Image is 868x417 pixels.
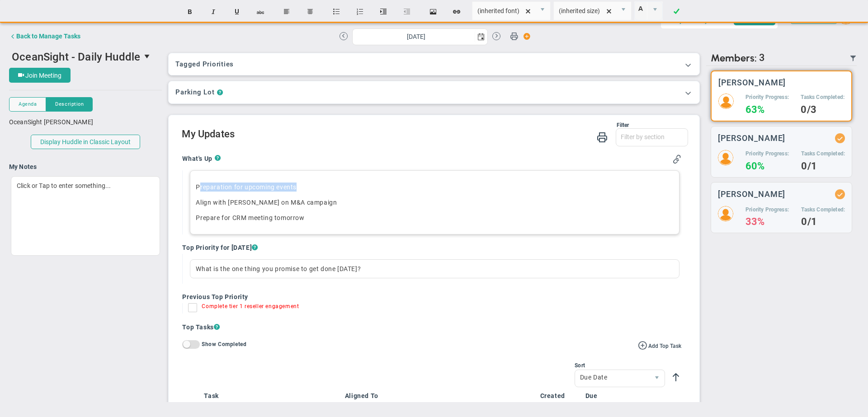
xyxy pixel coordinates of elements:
[202,303,299,314] div: Complete tier 1 reseller engagement
[837,135,843,141] div: Updated Status
[745,106,789,114] h4: 63%
[190,259,679,278] div: What is the one thing you promise to get done [DATE]?
[745,162,789,170] h4: 60%
[196,198,673,207] p: Align with [PERSON_NAME] on M&A campaign
[202,341,246,347] label: Show Completed
[649,370,665,387] span: select
[19,100,37,108] span: Agenda
[582,387,627,405] th: Due
[422,3,444,20] button: Insert image
[647,2,662,20] span: select
[203,3,224,20] button: Italic
[718,94,734,109] img: 206891.Person.photo
[140,49,156,64] span: select
[349,3,371,20] button: Insert ordered list
[665,3,687,20] a: Done!
[801,106,844,114] h4: 0/3
[745,206,789,214] h5: Priority Progress:
[648,343,681,349] span: Add Top Task
[341,387,537,405] th: Aligned To
[175,60,692,68] h3: Tagged Priorities
[55,100,84,108] span: Description
[759,52,765,64] span: 3
[634,1,663,20] span: Current selected color is rgba(255, 255, 255, 0)
[718,134,786,142] h3: [PERSON_NAME]
[616,129,688,145] input: Filter by section
[182,155,214,163] h4: What's Up
[226,3,248,20] button: Underline
[801,218,845,226] h4: 0/1
[597,131,608,142] span: Print My Huddle Updates
[745,218,789,226] h4: 33%
[9,118,93,126] span: OceanSight [PERSON_NAME]
[575,362,665,369] div: Sort
[16,33,80,40] div: Back to Manage Tasks
[510,32,518,44] span: Print Huddle
[200,387,306,405] th: Task
[519,30,531,42] span: Action Button
[373,3,394,20] button: Indent
[711,52,757,64] span: Members:
[182,122,629,128] div: Filter
[745,94,789,101] h5: Priority Progress:
[575,370,649,385] span: Due Date
[718,150,733,165] img: 204746.Person.photo
[9,27,80,45] button: Back to Manage Tasks
[718,78,786,87] h3: [PERSON_NAME]
[616,2,631,20] span: select
[801,206,845,214] h5: Tasks Completed:
[175,88,214,97] h3: Parking Lot
[801,150,845,158] h5: Tasks Completed:
[179,3,201,20] button: Bold
[325,3,347,20] button: Insert unordered list
[196,213,673,222] p: Prepare for CRM meeting tomorrow
[472,2,535,20] input: Font Name
[554,2,616,20] input: Font Size
[837,191,843,197] div: Updated Status
[31,135,140,149] button: Display Huddle in Classic Layout
[12,51,140,63] span: OceanSight - Daily Huddle
[9,97,46,112] button: Agenda
[801,162,845,170] h4: 0/1
[182,323,681,332] h4: Top Tasks
[446,3,467,20] button: Insert hyperlink
[849,55,857,62] span: Filter Updated Members
[276,3,297,20] button: Align text left
[25,72,61,79] span: Join Meeting
[535,2,550,20] span: select
[250,3,271,20] button: Strikethrough
[299,3,321,20] button: Center text
[718,190,786,198] h3: [PERSON_NAME]
[182,293,681,301] h4: Previous Top Priority
[638,340,681,350] button: Add Top Task
[46,97,93,112] button: Description
[718,206,733,221] img: 204747.Person.photo
[9,163,162,171] h4: My Notes
[537,387,582,405] th: Created
[475,29,487,45] span: select
[182,244,681,252] h4: Top Priority for [DATE]
[745,150,789,158] h5: Priority Progress:
[11,176,160,256] div: Click or Tap to enter something...
[801,94,844,101] h5: Tasks Completed:
[196,183,673,192] p: Preparation for upcoming events
[9,68,71,83] button: Join Meeting
[182,128,688,141] h2: My Updates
